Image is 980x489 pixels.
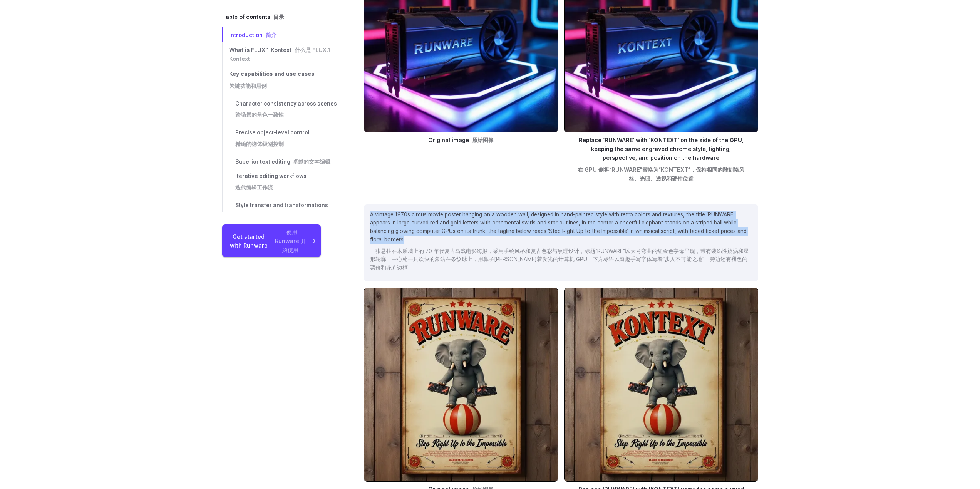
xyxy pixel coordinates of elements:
[222,42,339,66] a: What is FLUX.1 Kontext 什么是 FLUX.1 Kontext
[275,229,306,253] font: 使用 Runware 开始使用
[222,169,339,198] a: Iterative editing workflows迭代编辑工作流
[235,184,273,191] font: 迭代编辑工作流
[235,158,330,164] span: Superior text editing
[266,32,276,38] font: 简介
[235,129,310,147] span: Precise object-level control
[229,32,276,38] span: Introduction
[229,47,330,62] font: 什么是 FLUX.1 Kontext
[222,198,339,228] a: Style transfer and transformations风格迁移与变换
[222,12,284,21] span: Table of contents
[222,224,321,257] a: Get started with Runware 使用 Runware 开始使用
[229,82,267,89] font: 关键功能和用例
[222,154,339,169] a: Superior text editing 卓越的文本编辑
[364,288,558,482] img: A vintage 1970s circus movie poster hanging on a wooden wall, designed in hand-painted style with...
[564,288,758,482] img: A vintage 1970s circus movie poster hanging on a wooden wall, designed in hand-painted style with...
[235,112,284,118] font: 跨场景的角色一致性
[578,166,744,182] font: 在 GPU 侧将“RUNWARE”替换为“KONTEXT”，保持相同的雕刻铬风格、光照、透视和硬件位置
[235,202,328,220] span: Style transfer and transformations
[370,211,752,275] p: A vintage 1970s circus movie poster hanging on a wooden wall, designed in hand-painted style with...
[235,141,284,147] font: 精确的物体级别控制
[370,248,749,271] font: 一张悬挂在木质墙上的 70 年代复古马戏电影海报，采用手绘风格和复古色彩与纹理设计，标题“RUNWARE”以大号弯曲的红金色字母呈现，带有装饰性旋涡和星形轮廓，中心处一只欢快的象站在条纹球上，用...
[364,132,558,144] figcaption: Original image
[222,126,339,155] a: Precise object-level control精确的物体级别控制
[235,173,307,191] span: Iterative editing workflows
[273,13,284,20] font: 目录
[235,100,337,118] span: Character consistency across scenes
[222,27,339,42] a: Introduction 简介
[564,132,758,186] figcaption: Replace ‘RUNWARE’ with ‘KONTEXT’ on the side of the GPU, keeping the same engraved chrome style, ...
[229,70,314,89] span: Key capabilities and use cases
[472,137,494,143] font: 原始图像
[293,158,330,164] font: 卓越的文本编辑
[222,66,339,96] a: Key capabilities and use cases关键功能和用例
[222,96,339,126] a: Character consistency across scenes跨场景的角色一致性
[229,47,330,62] span: What is FLUX.1 Kontext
